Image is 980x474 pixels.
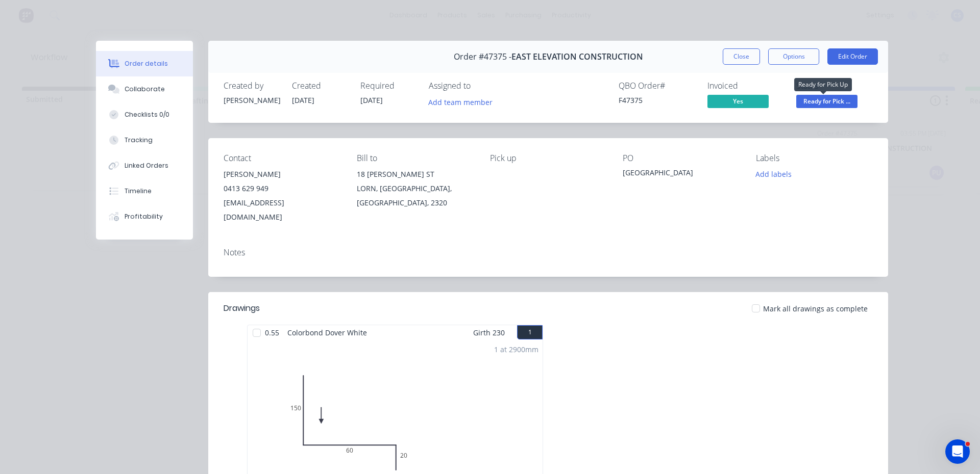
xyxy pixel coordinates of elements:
div: Ready for Pick Up [794,78,852,91]
div: QBO Order # [619,81,695,91]
div: [PERSON_NAME] [224,95,280,106]
div: Pick up [490,153,607,163]
div: [PERSON_NAME] [224,167,340,181]
span: 0.55 [261,325,283,340]
button: Close [723,48,760,65]
span: Order #47375 - [454,52,511,62]
iframe: Intercom live chat [945,439,970,464]
div: 1 at 2900mm [494,344,538,355]
div: PO [623,153,740,163]
div: Checklists 0/0 [125,110,169,119]
div: Linked Orders [125,161,168,170]
div: Drawings [224,302,260,314]
div: LORN, [GEOGRAPHIC_DATA], [GEOGRAPHIC_DATA], 2320 [357,181,474,210]
div: Assigned to [429,81,531,91]
div: 18 [PERSON_NAME] ST [357,167,474,181]
div: Labels [756,153,873,163]
div: Collaborate [125,85,165,94]
div: F47375 [619,95,695,106]
button: Add team member [423,95,498,109]
button: Add team member [429,95,498,109]
div: Notes [224,248,873,257]
button: 1 [517,325,543,339]
span: Colorbond Dover White [283,325,371,340]
div: Order details [125,59,168,68]
div: [EMAIL_ADDRESS][DOMAIN_NAME] [224,196,340,224]
span: [DATE] [292,95,314,105]
button: Collaborate [96,76,193,102]
div: Created [292,81,348,91]
div: Contact [224,153,340,163]
div: Profitability [125,212,163,221]
div: Tracking [125,136,153,145]
div: [GEOGRAPHIC_DATA] [623,167,740,181]
div: Invoiced [707,81,784,91]
span: Mark all drawings as complete [763,303,868,314]
button: Edit Order [827,48,878,65]
span: [DATE] [360,95,383,105]
span: Yes [707,95,769,108]
button: Profitability [96,204,193,229]
button: Order details [96,51,193,76]
span: Ready for Pick ... [796,95,857,108]
button: Options [768,48,819,65]
button: Checklists 0/0 [96,102,193,127]
div: [PERSON_NAME]0413 629 949[EMAIL_ADDRESS][DOMAIN_NAME] [224,167,340,224]
button: Timeline [96,178,193,204]
span: Girth 230 [473,325,505,340]
div: 0413 629 949 [224,181,340,196]
button: Ready for Pick ... [796,95,857,110]
div: Created by [224,81,280,91]
button: Add labels [750,167,797,181]
button: Linked Orders [96,153,193,178]
button: Tracking [96,127,193,153]
div: Timeline [125,187,152,196]
div: Bill to [357,153,474,163]
div: Required [360,81,416,91]
span: EAST ELEVATION CONSTRUCTION [511,52,643,62]
div: 18 [PERSON_NAME] STLORN, [GEOGRAPHIC_DATA], [GEOGRAPHIC_DATA], 2320 [357,167,474,210]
